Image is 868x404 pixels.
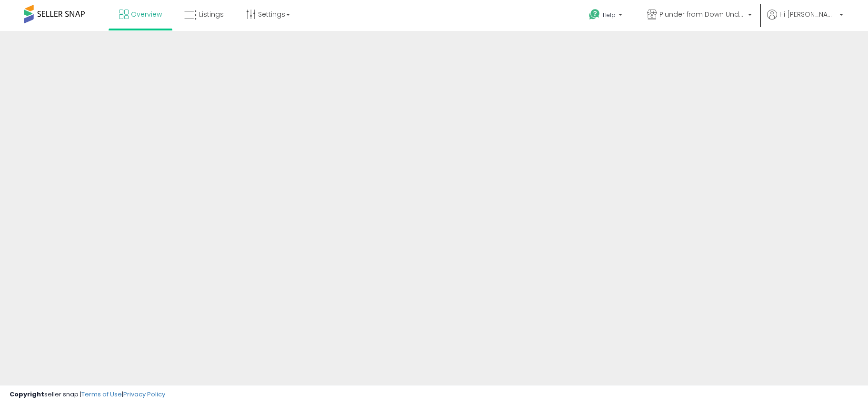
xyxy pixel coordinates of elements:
[131,10,162,19] span: Overview
[199,10,224,19] span: Listings
[603,11,616,19] span: Help
[10,390,44,399] strong: Copyright
[581,1,632,31] a: Help
[779,10,837,19] span: Hi [PERSON_NAME]
[81,390,122,399] a: Terms of Use
[659,10,745,19] span: Plunder from Down Under Shop
[123,390,165,399] a: Privacy Policy
[589,9,600,20] i: Get Help
[10,390,165,399] div: seller snap | |
[767,10,843,31] a: Hi [PERSON_NAME]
